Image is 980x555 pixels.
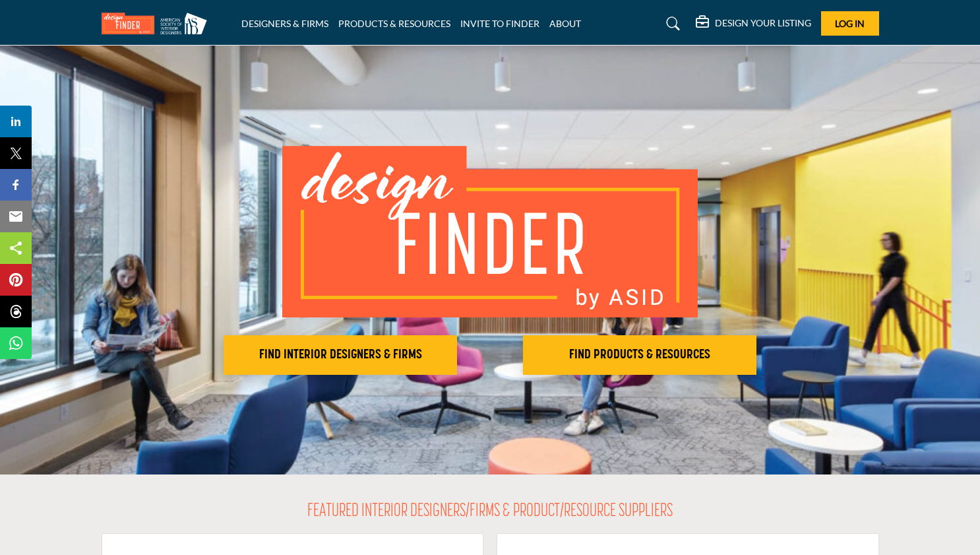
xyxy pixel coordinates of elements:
div: DESIGN YOUR LISTING [696,16,811,32]
img: image [282,146,698,317]
button: FIND INTERIOR DESIGNERS & FIRMS [224,335,457,375]
h5: DESIGN YOUR LISTING [715,17,811,29]
button: Log In [821,11,879,36]
a: DESIGNERS & FIRMS [241,18,328,29]
button: FIND PRODUCTS & RESOURCES [523,335,756,375]
h2: FIND INTERIOR DESIGNERS & FIRMS [228,347,453,363]
img: Site Logo [102,13,214,34]
a: INVITE TO FINDER [460,18,539,29]
h2: FIND PRODUCTS & RESOURCES [527,347,752,363]
a: ABOUT [549,18,581,29]
a: Search [654,13,689,34]
h2: FEATURED INTERIOR DESIGNERS/FIRMS & PRODUCT/RESOURCE SUPPLIERS [307,501,673,523]
a: PRODUCTS & RESOURCES [338,18,450,29]
span: Log In [835,18,865,29]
